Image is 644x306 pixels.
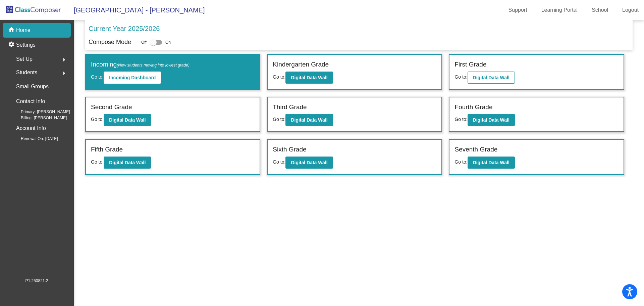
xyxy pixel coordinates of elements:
[285,72,333,84] button: Digital Data Wall
[536,5,583,15] a: Learning Portal
[109,117,146,123] b: Digital Data Wall
[91,74,104,80] span: Go to:
[91,145,123,155] label: Fifth Grade
[91,117,104,122] span: Go to:
[8,41,16,49] mat-icon: settings
[468,72,515,84] button: Digital Data Wall
[141,39,147,45] span: Off
[586,5,613,15] a: School
[10,136,58,142] span: Renewal On: [DATE]
[454,145,497,155] label: Seventh Grade
[60,69,68,77] mat-icon: arrow_right
[91,60,190,70] label: Incoming
[468,114,515,126] button: Digital Data Wall
[16,26,31,34] p: Home
[16,97,45,106] p: Contact Info
[16,82,49,91] p: Small Groups
[273,145,306,155] label: Sixth Grade
[109,75,156,80] b: Incoming Dashboard
[16,41,36,49] p: Settings
[89,24,160,34] p: Current Year 2025/2026
[16,68,37,77] span: Students
[91,159,104,165] span: Go to:
[91,102,132,112] label: Second Grade
[473,160,509,165] b: Digital Data Wall
[454,74,467,80] span: Go to:
[285,157,333,169] button: Digital Data Wall
[16,124,46,133] p: Account Info
[109,160,146,165] b: Digital Data Wall
[473,117,509,123] b: Digital Data Wall
[468,157,515,169] button: Digital Data Wall
[67,5,205,15] span: [GEOGRAPHIC_DATA] - [PERSON_NAME]
[117,63,190,68] span: (New students moving into lowest grade)
[617,5,644,15] a: Logout
[89,38,131,47] p: Compose Mode
[104,114,151,126] button: Digital Data Wall
[291,75,327,80] b: Digital Data Wall
[10,109,70,115] span: Primary: [PERSON_NAME]
[454,60,486,70] label: First Grade
[273,102,307,112] label: Third Grade
[104,72,161,84] button: Incoming Dashboard
[454,117,467,122] span: Go to:
[104,157,151,169] button: Digital Data Wall
[165,39,171,45] span: On
[291,160,327,165] b: Digital Data Wall
[454,159,467,165] span: Go to:
[503,5,533,15] a: Support
[10,115,67,121] span: Billing: [PERSON_NAME]
[60,56,68,64] mat-icon: arrow_right
[285,114,333,126] button: Digital Data Wall
[473,75,509,80] b: Digital Data Wall
[8,26,16,34] mat-icon: home
[273,60,329,70] label: Kindergarten Grade
[454,102,492,112] label: Fourth Grade
[16,54,33,64] span: Set Up
[273,117,285,122] span: Go to:
[291,117,327,123] b: Digital Data Wall
[273,159,285,165] span: Go to:
[273,74,285,80] span: Go to:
